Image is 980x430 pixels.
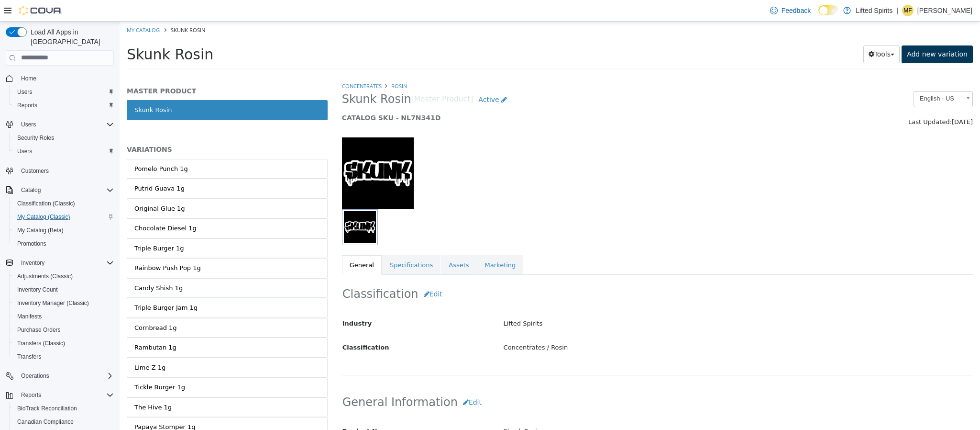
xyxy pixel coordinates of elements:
button: Canadian Compliance [10,415,118,429]
span: Classification (Classic) [13,198,114,209]
span: Users [17,119,114,130]
span: Transfers [17,353,41,361]
button: Inventory [17,257,48,269]
span: Inventory Manager (Classic) [13,297,114,309]
a: English - US [794,69,853,86]
a: Classification (Classic) [13,198,79,209]
div: Matt Fallaschek [902,5,914,16]
span: Canadian Compliance [13,416,114,428]
button: Transfers [10,350,118,363]
div: Papaya Stomper 1g [15,401,76,410]
button: Catalog [2,183,118,197]
a: My Catalog (Classic) [13,211,74,223]
a: Reports [13,100,41,111]
h5: MASTER PRODUCT [7,65,208,74]
span: Reports [17,102,37,109]
span: Operations [17,370,114,382]
button: Operations [2,369,118,383]
a: Adjustments (Classic) [13,271,77,282]
span: Adjustments (Classic) [17,272,73,280]
span: Reports [17,389,114,401]
a: Security Roles [13,132,58,144]
h5: VARIATIONS [7,124,208,132]
span: Feedback [782,6,811,15]
span: Customers [17,165,114,177]
div: Candy Shish 1g [15,262,63,272]
span: Transfers [13,351,114,362]
span: Home [21,75,36,82]
button: Reports [2,388,118,402]
span: Skunk Rosin [51,5,86,12]
a: Feedback [766,1,815,20]
h2: Classification [223,264,853,282]
a: Transfers [13,351,45,362]
span: Classification (Classic) [17,200,75,207]
div: Tickle Burger 1g [15,361,66,371]
span: Catalog [17,184,114,196]
button: Users [10,145,118,158]
p: Lifted Spirits [856,5,892,16]
span: BioTrack Reconciliation [17,405,77,412]
span: Manifests [17,313,42,320]
button: Security Roles [10,131,118,145]
button: Home [2,71,118,85]
a: BioTrack Reconciliation [13,403,81,414]
div: Cornbread 1g [15,302,57,311]
div: Lifted Spirits [377,294,860,311]
span: Adjustments (Classic) [13,271,114,282]
p: [PERSON_NAME] [917,5,972,16]
div: Rainbow Push Pop 1g [15,242,81,251]
span: Reports [21,391,41,399]
button: Adjustments (Classic) [10,270,118,283]
span: Skunk Rosin [7,24,94,41]
p: | [896,5,898,16]
a: Manifests [13,311,45,322]
span: Load All Apps in [GEOGRAPHIC_DATA] [27,27,114,46]
span: Promotions [17,240,46,248]
button: Inventory [2,256,118,270]
a: Canadian Compliance [13,416,77,428]
span: My Catalog (Beta) [17,226,64,234]
button: Transfers (Classic) [10,337,118,350]
span: Purchase Orders [13,324,114,336]
img: 150 [222,116,294,188]
span: Inventory Manager (Classic) [17,299,89,307]
span: Active [359,74,379,82]
span: Users [13,86,114,98]
h5: CATALOG SKU - NL7N341D [222,92,692,101]
span: Manifests [13,311,114,322]
div: The Hive 1g [15,381,52,391]
a: Inventory Count [13,284,62,295]
div: Chocolate Diesel 1g [15,202,77,212]
button: Inventory Count [10,283,118,296]
span: Customers [21,167,49,175]
span: My Catalog (Classic) [13,211,114,223]
button: Purchase Orders [10,323,118,337]
span: Industry [223,298,253,306]
button: Reports [17,389,45,401]
h2: General Information [223,372,853,390]
button: Customers [2,164,118,178]
span: Promotions [13,238,114,249]
span: Users [13,146,114,157]
button: Edit [299,264,328,282]
a: Purchase Orders [13,324,65,336]
button: Reports [10,99,118,112]
a: General [222,234,262,254]
button: My Catalog (Classic) [10,210,118,224]
button: Tools [744,24,781,42]
div: Putrid Guava 1g [15,162,65,172]
span: Canadian Compliance [17,418,74,426]
span: Inventory Count [17,286,58,294]
a: My Catalog [7,5,40,12]
button: Users [2,118,118,131]
span: Classification [223,322,270,329]
button: Inventory Manager (Classic) [10,296,118,310]
a: My Catalog (Beta) [13,225,67,236]
a: Concentrates [222,61,262,68]
button: Users [10,85,118,99]
a: Add new variation [782,24,853,42]
span: My Catalog (Classic) [17,213,70,221]
button: Promotions [10,237,118,250]
span: Product Name [223,406,273,413]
